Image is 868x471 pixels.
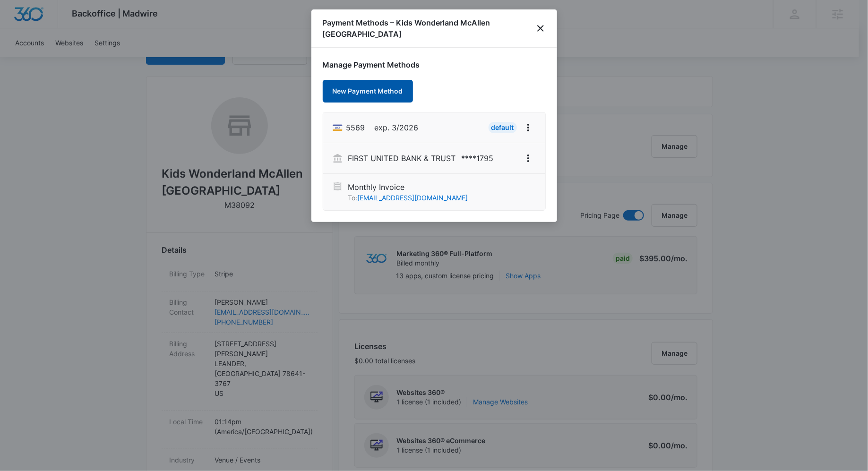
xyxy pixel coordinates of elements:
button: View More [521,151,536,166]
p: FIRST UNITED BANK & TRUST [348,153,456,164]
a: [EMAIL_ADDRESS][DOMAIN_NAME] [358,194,468,202]
h1: Payment Methods – Kids Wonderland McAllen [GEOGRAPHIC_DATA] [323,17,535,40]
p: Monthly Invoice [348,181,468,193]
h1: Manage Payment Methods [323,59,546,70]
button: View More [521,120,536,135]
span: exp. 3/2026 [375,122,419,133]
span: Visa ending with [346,122,365,133]
button: close [535,23,546,34]
button: New Payment Method [323,80,413,103]
p: To: [348,193,468,203]
div: Default [489,122,517,133]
